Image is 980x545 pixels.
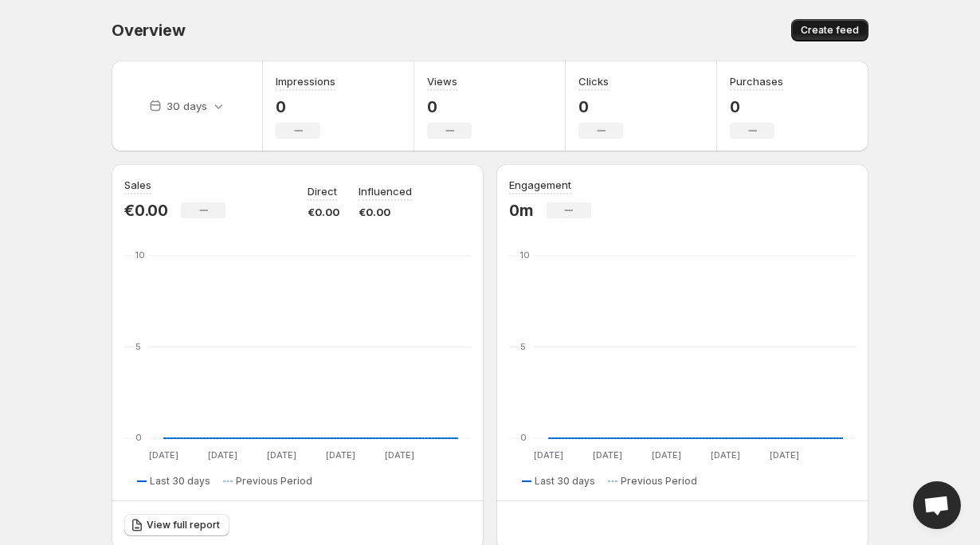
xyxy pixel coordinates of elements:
text: [DATE] [267,449,296,461]
p: 0 [730,97,783,116]
text: 10 [135,249,145,261]
p: 30 days [167,98,207,114]
text: [DATE] [326,449,355,461]
p: 0 [427,97,472,116]
span: Overview [112,21,185,40]
span: Previous Period [236,475,312,488]
span: Previous Period [621,475,697,488]
p: 0 [578,97,623,116]
span: View full report [147,519,220,531]
text: [DATE] [593,449,622,461]
p: Influenced [359,183,412,199]
text: [DATE] [208,449,237,461]
p: 0m [509,201,534,220]
h3: Purchases [730,73,783,89]
text: [DATE] [149,449,178,461]
text: [DATE] [770,449,799,461]
text: [DATE] [652,449,681,461]
h3: Engagement [509,177,571,193]
h3: Clicks [578,73,609,89]
text: [DATE] [385,449,414,461]
h3: Views [427,73,457,89]
h3: Impressions [276,73,335,89]
text: 0 [135,432,142,443]
p: €0.00 [359,204,412,220]
h3: Sales [124,177,151,193]
text: 10 [520,249,530,261]
text: [DATE] [534,449,563,461]
span: Create feed [801,24,859,37]
div: Open chat [913,481,961,529]
p: 0 [276,97,335,116]
p: €0.00 [124,201,168,220]
text: 0 [520,432,527,443]
a: View full report [124,514,229,536]
span: Last 30 days [150,475,210,488]
text: [DATE] [711,449,740,461]
text: 5 [135,341,141,352]
p: Direct [308,183,337,199]
button: Create feed [791,19,868,41]
text: 5 [520,341,526,352]
span: Last 30 days [535,475,595,488]
p: €0.00 [308,204,339,220]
